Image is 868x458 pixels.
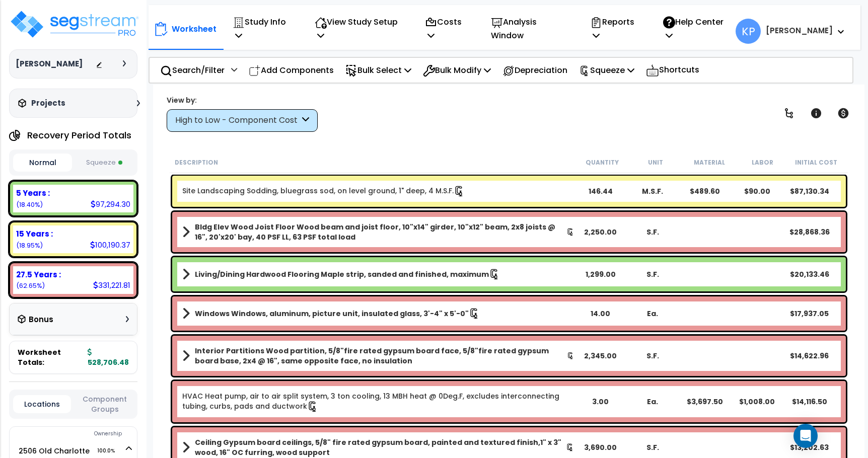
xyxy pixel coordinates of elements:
div: $28,868.36 [783,227,835,237]
button: Locations [13,395,71,413]
button: Component Groups [76,394,133,415]
div: 146.44 [574,186,626,196]
div: $90.00 [731,186,783,196]
p: Analysis Window [491,15,568,42]
a: Assembly Title [182,222,574,242]
div: $87,130.34 [783,186,835,196]
a: Individual Item [182,391,574,412]
b: [PERSON_NAME] [766,25,833,36]
div: View by: [167,95,318,105]
p: Costs [425,15,469,42]
p: View Study Setup [315,15,403,42]
span: 100.0% [97,445,124,457]
a: Assembly Title [182,267,574,281]
p: Add Components [249,63,334,77]
b: Interior Partitions Wood partition, 5/8"fire rated gypsum board face, 5/8"fire rated gypsum board... [195,346,567,366]
small: Unit [648,159,663,167]
h4: Recovery Period Totals [27,130,131,140]
div: $14,116.50 [783,397,835,407]
b: 5 Years : [16,188,50,198]
div: $13,202.63 [783,442,835,452]
div: M.S.F. [626,186,679,196]
div: Ea. [626,309,679,319]
div: $20,133.46 [783,269,835,279]
p: Bulk Select [345,63,411,77]
p: Bulk Modify [423,63,491,77]
small: 18.950093064870323% [16,241,43,250]
div: $14,622.96 [783,351,835,361]
a: Assembly Title [182,307,574,321]
div: $1,008.00 [731,397,783,407]
div: S.F. [626,227,679,237]
a: 2506 Old Charlotte 100.0% [19,446,90,456]
b: 15 Years : [16,228,53,239]
div: High to Low - Component Cost [175,115,300,126]
div: 3.00 [574,397,626,407]
div: Add Components [243,58,339,82]
div: 97,294.30 [91,199,130,209]
button: Normal [13,154,72,172]
small: Labor [752,159,773,167]
div: Depreciation [497,58,573,82]
small: Material [694,159,725,167]
p: Shortcuts [646,63,699,78]
div: Ea. [626,397,679,407]
div: 2,250.00 [574,227,626,237]
b: Living/Dining Hardwood Flooring Maple strip, sanded and finished, maximum [195,269,489,279]
h3: Bonus [29,316,53,324]
p: Study Info [233,15,293,42]
p: Search/Filter [160,63,225,77]
p: Help Center [663,15,730,42]
div: 100,190.37 [90,240,130,250]
div: $3,697.50 [679,397,731,407]
div: 14.00 [574,309,626,319]
div: $489.60 [679,186,731,196]
button: Squeeze [75,154,133,172]
p: Squeeze [579,63,634,77]
img: logo_pro_r.png [9,9,140,39]
div: 331,221.81 [93,280,130,290]
small: Quantity [586,159,619,167]
b: Windows Windows, aluminum, picture unit, insulated glass, 3'-4" x 5'-0" [195,309,469,319]
div: Open Intercom Messenger [793,424,818,448]
p: Depreciation [502,63,567,77]
small: 18.402327885219034% [16,200,43,209]
p: Worksheet [172,22,216,36]
small: Description [175,159,218,167]
a: Assembly Title [182,437,574,457]
span: KP [736,19,761,44]
b: Ceiling Gypsum board ceilings, 5/8" fire rated gypsum board, painted and textured finish,1" x 3" ... [195,437,566,457]
b: Bldg Elev Wood Joist Floor Wood beam and joist floor, 10"x14" girder, 10"x12" beam, 2x8 joists @ ... [195,222,566,242]
p: Reports [590,15,641,42]
h3: Projects [31,98,65,108]
div: Ownership [30,428,137,440]
a: Individual Item [182,186,465,197]
span: Worksheet Totals: [18,347,84,367]
div: 2,345.00 [574,351,626,361]
div: Shortcuts [640,58,705,83]
b: 528,706.48 [88,347,129,367]
small: Initial Cost [795,159,837,167]
b: 27.5 Years : [16,269,61,280]
div: S.F. [626,442,679,452]
div: 1,299.00 [574,269,626,279]
div: $17,937.05 [783,309,835,319]
small: 62.64757904991064% [16,281,45,290]
a: Assembly Title [182,346,574,366]
div: S.F. [626,269,679,279]
h3: [PERSON_NAME] [16,59,83,69]
div: 3,690.00 [574,442,626,452]
div: S.F. [626,351,679,361]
